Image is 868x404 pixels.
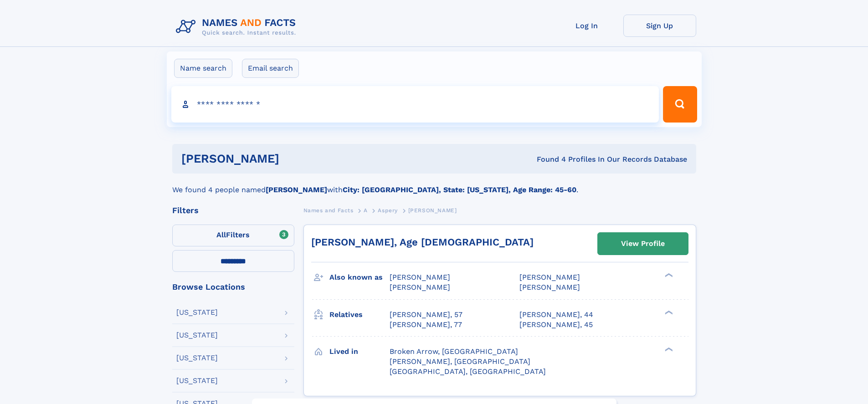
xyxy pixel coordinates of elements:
h1: [PERSON_NAME] [181,153,408,164]
a: Sign Up [623,15,696,37]
div: ❯ [663,309,673,315]
label: Email search [242,59,299,78]
span: [PERSON_NAME] [519,273,580,281]
span: [GEOGRAPHIC_DATA], [GEOGRAPHIC_DATA] [390,367,546,376]
span: All [216,230,226,239]
span: [PERSON_NAME], [GEOGRAPHIC_DATA] [390,357,530,366]
div: [US_STATE] [176,354,218,362]
span: [PERSON_NAME] [519,283,580,291]
div: [US_STATE] [176,309,218,316]
div: ❯ [663,272,673,278]
div: Filters [172,206,294,215]
h3: Also known as [329,270,390,285]
div: We found 4 people named with . [172,174,696,195]
div: Browse Locations [172,283,294,291]
b: [PERSON_NAME] [266,185,327,194]
div: [US_STATE] [176,377,218,384]
a: Aspery [378,205,398,216]
a: [PERSON_NAME], 77 [390,320,462,330]
a: [PERSON_NAME], 44 [519,310,593,320]
div: [US_STATE] [176,332,218,339]
a: A [364,205,368,216]
span: Broken Arrow, [GEOGRAPHIC_DATA] [390,347,518,356]
span: [PERSON_NAME] [408,207,457,214]
a: Names and Facts [303,205,354,216]
button: Search Button [663,86,697,123]
span: [PERSON_NAME] [390,273,450,281]
label: Filters [172,225,294,246]
span: A [364,207,368,214]
span: [PERSON_NAME] [390,283,450,291]
b: City: [GEOGRAPHIC_DATA], State: [US_STATE], Age Range: 45-60 [343,185,576,194]
div: View Profile [621,233,665,254]
img: Logo Names and Facts [172,15,303,39]
input: search input [171,86,659,123]
div: Found 4 Profiles In Our Records Database [408,154,687,164]
a: [PERSON_NAME], 57 [390,310,462,320]
h3: Relatives [329,307,390,322]
div: ❯ [663,346,673,352]
a: [PERSON_NAME], 45 [519,320,593,330]
a: Log In [550,15,623,37]
h3: Lived in [329,344,390,359]
a: [PERSON_NAME], Age [DEMOGRAPHIC_DATA] [311,236,534,248]
span: Aspery [378,207,398,214]
a: View Profile [598,233,688,255]
label: Name search [174,59,232,78]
